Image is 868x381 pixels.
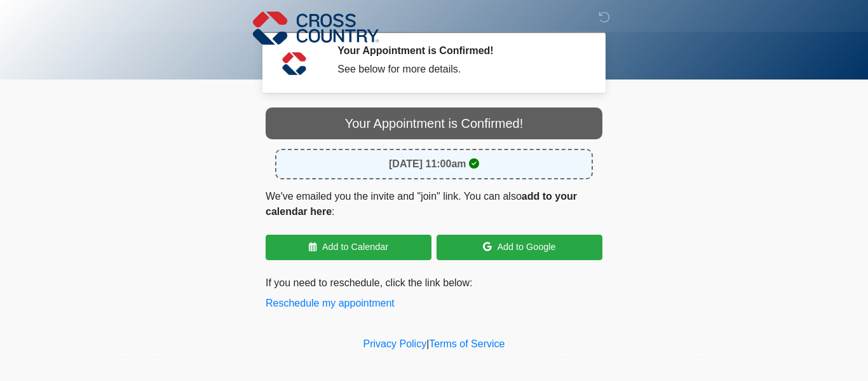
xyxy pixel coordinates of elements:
[266,189,602,219] p: We've emailed you the invite and "join" link. You can also :
[253,10,379,46] img: Cross Country Logo
[266,296,395,311] button: Reschedule my appointment
[437,235,602,260] a: Add to Google
[337,62,583,77] div: See below for more details.
[389,158,466,169] strong: [DATE] 11:00am
[275,45,313,83] img: Agent Avatar
[266,275,602,311] p: If you need to reschedule, click the link below:
[363,338,427,349] a: Privacy Policy
[266,235,431,260] a: Add to Calendar
[429,338,505,349] a: Terms of Service
[266,107,602,139] div: Your Appointment is Confirmed!
[426,338,429,349] a: |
